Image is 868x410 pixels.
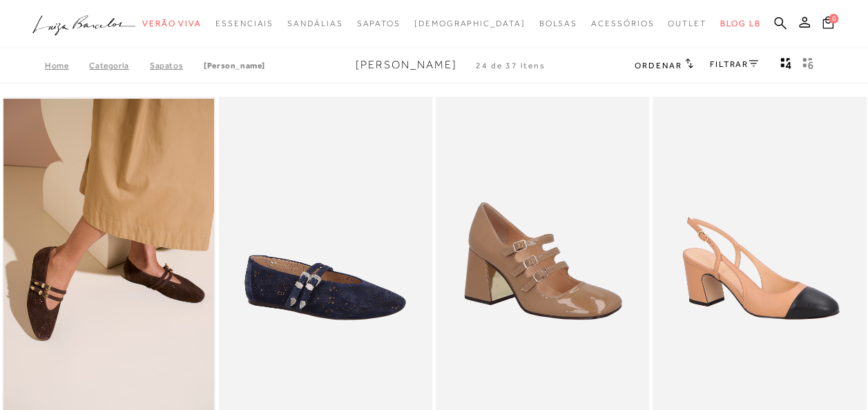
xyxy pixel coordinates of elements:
[635,61,682,70] span: Ordenar
[150,61,204,70] a: SAPATOS
[142,11,202,37] a: categoryNavScreenReaderText
[89,61,149,70] a: Categoria
[414,11,525,37] a: noSubCategoriesText
[215,11,273,37] a: categoryNavScreenReaderText
[204,61,265,70] a: [PERSON_NAME]
[829,14,838,23] span: 0
[356,11,400,37] a: categoryNavScreenReaderText
[414,19,525,28] span: [DEMOGRAPHIC_DATA]
[45,61,89,70] a: Home
[215,19,273,28] span: Essenciais
[776,57,795,75] button: Mostrar 4 produtos por linha
[720,19,760,28] span: BLOG LB
[710,59,758,69] a: FILTRAR
[591,19,654,28] span: Acessórios
[287,19,343,28] span: Sandálias
[476,61,546,70] span: 24 de 37 itens
[720,11,760,37] a: BLOG LB
[356,59,457,71] span: [PERSON_NAME]
[142,19,202,28] span: Verão Viva
[356,19,400,28] span: Sapatos
[818,15,838,34] button: 0
[798,57,818,75] button: gridText6Desc
[591,11,654,37] a: categoryNavScreenReaderText
[539,11,577,37] a: categoryNavScreenReaderText
[287,11,343,37] a: categoryNavScreenReaderText
[668,11,706,37] a: categoryNavScreenReaderText
[539,19,577,28] span: Bolsas
[668,19,706,28] span: Outlet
